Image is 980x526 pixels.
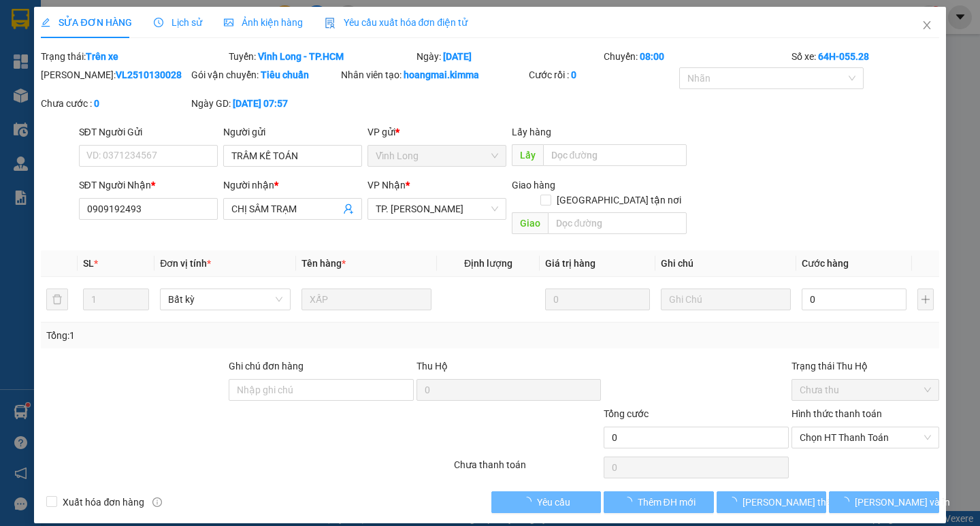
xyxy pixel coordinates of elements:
[41,18,50,27] span: edit
[512,127,551,137] span: Lấy hàng
[512,212,548,234] span: Giao
[818,51,869,62] b: 64H-055.28
[791,359,939,374] div: Trạng thái Thu Hộ
[829,491,938,513] button: [PERSON_NAME] và In
[443,51,472,62] b: [DATE]
[79,178,218,193] div: SĐT Người Nhận
[343,203,354,214] span: user-add
[717,491,826,513] button: [PERSON_NAME] thay đổi
[800,380,931,400] span: Chưa thu
[551,193,687,208] span: [GEOGRAPHIC_DATA] tận nơi
[191,96,339,111] div: Ngày GD:
[638,495,696,510] span: Thêm ĐH mới
[917,289,934,310] button: plus
[325,18,336,29] img: icon
[341,67,526,82] div: Nhân viên tạo:
[301,258,346,269] span: Tên hàng
[571,69,576,80] b: 0
[415,49,603,64] div: Ngày:
[464,258,512,269] span: Định lượng
[227,49,415,64] div: Tuyến:
[655,250,796,277] th: Ghi chú
[802,258,849,269] span: Cước hàng
[41,96,189,111] div: Chưa cước :
[543,144,687,166] input: Dọc đường
[41,67,189,82] div: [PERSON_NAME]:
[229,379,414,401] input: Ghi chú đơn hàng
[367,125,506,139] div: VP gửi
[491,491,601,513] button: Yêu cầu
[160,258,211,269] span: Đơn vị tính
[233,98,288,109] b: [DATE] 07:57
[840,497,855,506] span: loading
[154,18,163,27] span: clock-circle
[545,258,595,269] span: Giá trị hàng
[46,289,68,310] button: delete
[376,199,498,219] span: TP. Hồ Chí Minh
[224,18,233,27] span: picture
[94,98,99,109] b: 0
[602,49,790,64] div: Chuyến:
[83,258,94,269] span: SL
[301,289,431,310] input: VD: Bàn, Ghế
[154,17,202,28] span: Lịch sử
[640,51,664,62] b: 08:00
[512,180,555,191] span: Giao hàng
[116,69,182,80] b: VL2510130028
[529,67,676,82] div: Cước rồi :
[41,17,131,28] span: SỬA ĐƠN HÀNG
[790,49,941,64] div: Số xe:
[191,67,339,82] div: Gói vận chuyển:
[152,497,162,507] span: info-circle
[728,497,742,506] span: loading
[742,495,851,510] span: [PERSON_NAME] thay đổi
[453,457,603,481] div: Chưa thanh toán
[168,289,282,310] span: Bất kỳ
[376,146,498,166] span: Vĩnh Long
[46,328,379,343] div: Tổng: 1
[258,51,344,62] b: Vĩnh Long - TP.HCM
[57,495,150,510] span: Xuất hóa đơn hàng
[229,361,304,372] label: Ghi chú đơn hàng
[404,69,479,80] b: hoangmai.kimma
[791,408,882,419] label: Hình thức thanh toán
[921,20,932,31] span: close
[224,17,303,28] span: Ảnh kiện hàng
[522,497,537,506] span: loading
[548,212,687,234] input: Dọc đường
[512,144,543,166] span: Lấy
[855,495,950,510] span: [PERSON_NAME] và In
[537,495,570,510] span: Yêu cầu
[604,408,649,419] span: Tổng cước
[261,69,309,80] b: Tiêu chuẩn
[545,289,650,310] input: 0
[908,7,946,45] button: Close
[86,51,118,62] b: Trên xe
[325,17,468,28] span: Yêu cầu xuất hóa đơn điện tử
[367,180,406,191] span: VP Nhận
[223,178,362,193] div: Người nhận
[223,125,362,139] div: Người gửi
[604,491,713,513] button: Thêm ĐH mới
[661,289,791,310] input: Ghi Chú
[416,361,448,372] span: Thu Hộ
[79,125,218,139] div: SĐT Người Gửi
[39,49,227,64] div: Trạng thái:
[800,427,931,448] span: Chọn HT Thanh Toán
[623,497,638,506] span: loading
